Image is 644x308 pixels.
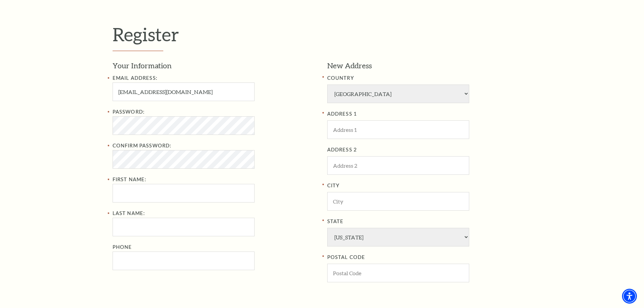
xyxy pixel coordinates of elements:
[113,210,145,216] label: Last Name:
[113,109,145,115] label: Password:
[113,23,532,51] h1: Register
[327,264,469,282] input: POSTAL CODE
[327,110,532,118] label: ADDRESS 1
[327,253,532,262] label: POSTAL CODE
[113,244,132,250] label: Phone
[327,156,469,175] input: ADDRESS 2
[113,143,172,148] label: Confirm Password:
[113,61,317,71] h3: Your Information
[327,217,532,226] label: State
[327,182,532,190] label: City
[113,75,158,81] label: Email Address:
[327,192,469,211] input: City
[622,289,637,304] div: Accessibility Menu
[113,82,255,101] input: Email Address:
[327,61,532,71] h3: New Address
[113,176,147,182] label: First Name:
[327,74,532,82] label: COUNTRY
[327,146,532,154] label: ADDRESS 2
[327,120,469,139] input: ADDRESS 1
